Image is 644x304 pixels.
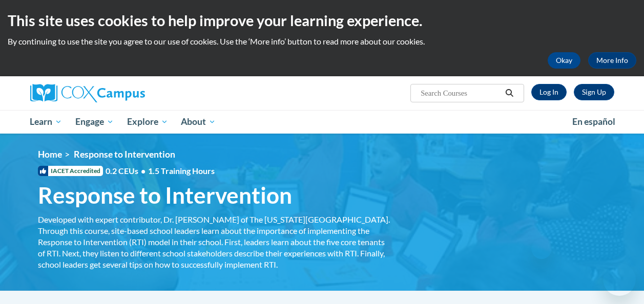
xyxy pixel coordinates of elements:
[588,52,636,69] a: More Info
[502,87,517,99] button: Search
[120,110,175,134] a: Explore
[38,149,62,160] a: Home
[574,84,614,100] a: Register
[566,111,622,133] a: En español
[141,166,146,176] span: •
[8,10,636,31] h2: This site uses cookies to help improve your learning experience.
[38,214,391,270] div: Developed with expert contributor, Dr. [PERSON_NAME] of The [US_STATE][GEOGRAPHIC_DATA]. Through ...
[30,84,145,102] img: Cox Campus
[531,84,567,100] a: Log In
[8,36,636,47] p: By continuing to use the site you agree to our use of cookies. Use the ‘More info’ button to read...
[548,52,580,69] button: Okay
[30,84,215,102] a: Cox Campus
[74,149,175,160] span: Response to Intervention
[69,110,120,134] a: Engage
[127,116,168,128] span: Explore
[38,166,103,176] span: IACET Accredited
[603,263,636,296] iframe: Button to launch messaging window
[106,165,215,177] span: 0.2 CEUs
[572,116,615,127] span: En español
[30,116,62,128] span: Learn
[24,110,69,134] a: Learn
[38,182,292,209] span: Response to Intervention
[531,238,552,259] iframe: Close message
[75,116,114,128] span: Engage
[181,116,216,128] span: About
[148,166,215,176] span: 1.5 Training Hours
[420,87,502,99] input: Search Courses
[174,110,222,134] a: About
[23,110,622,134] div: Main menu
